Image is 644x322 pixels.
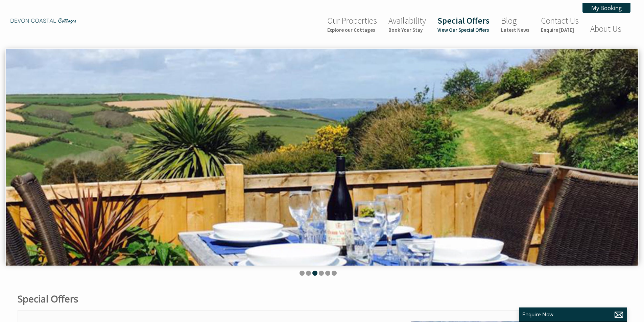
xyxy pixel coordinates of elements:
[327,15,377,33] a: Our PropertiesExplore our Cottages
[501,15,529,33] a: BlogLatest News
[582,3,630,13] a: My Booking
[590,23,621,34] a: About Us
[522,311,624,318] p: Enquire Now
[541,15,579,33] a: Contact UsEnquire [DATE]
[388,27,426,33] small: Book Your Stay
[501,27,529,33] small: Latest News
[18,292,413,305] h1: Special Offers
[541,27,579,33] small: Enquire [DATE]
[327,27,377,33] small: Explore our Cottages
[9,18,77,24] img: Devon Coastal Cottages
[437,27,490,33] small: View Our Special Offers
[437,15,490,33] a: Special OffersView Our Special Offers
[388,15,426,33] a: AvailabilityBook Your Stay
